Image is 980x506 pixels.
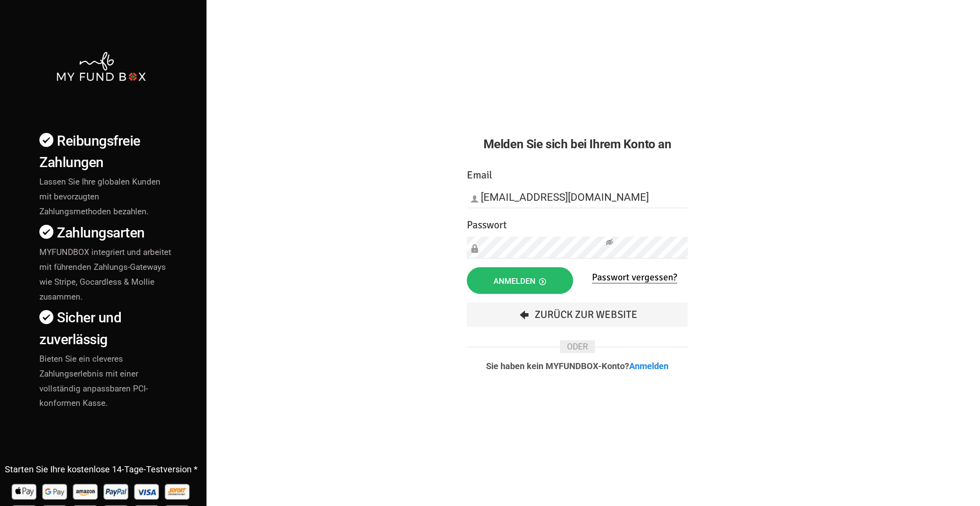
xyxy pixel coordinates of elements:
[72,481,100,502] img: Amazon
[39,177,161,216] span: Lassen Sie Ihre globalen Kunden mit bevorzugten Zahlungsmethoden bezahlen.
[467,303,688,327] a: Zurück zur Website
[39,307,171,350] h4: Sicher und zuverlässig
[629,361,668,371] a: Anmelden
[467,362,688,370] p: Sie haben kein MYFUNDBOX-Konto?
[592,271,677,283] a: Passwort vergessen?
[10,481,39,502] img: Apple Pay
[467,267,573,294] button: Anmelden
[493,276,546,286] span: Anmelden
[39,354,148,408] span: Bieten Sie ein cleveres Zahlungserlebnis mit einer vollständig anpassbaren PCI-konformen Kasse.
[41,481,70,502] img: Google Pay
[467,167,492,183] label: Email
[56,51,147,82] img: mfbwhite.png
[133,481,161,502] img: Visa
[164,481,192,502] img: Sofort Pay
[560,340,595,353] span: ODER
[39,130,171,173] h4: Reibungsfreie Zahlungen
[102,481,131,502] img: Paypal
[467,135,688,154] h2: Melden Sie sich bei Ihrem Konto an
[39,247,171,302] span: MYFUNDBOX integriert und arbeitet mit führenden Zahlungs-Gateways wie Stripe, Gocardless & Mollie...
[467,217,507,233] label: Passwort
[467,186,688,208] input: Email
[39,222,171,244] h4: Zahlungsarten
